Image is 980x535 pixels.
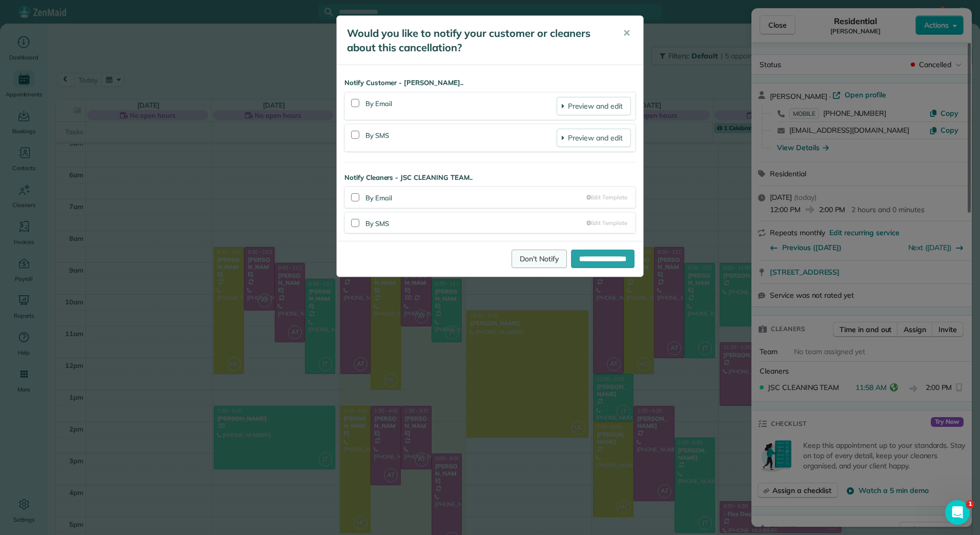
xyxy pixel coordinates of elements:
a: Preview and edit [557,97,631,115]
span: 1 [966,500,974,508]
div: By Email [365,191,586,203]
div: By SMS [365,217,586,229]
strong: Notify Cleaners - JSC CLEANING TEAM.. [344,173,636,183]
a: Don't Notify [512,250,567,268]
strong: Notify Customer - [PERSON_NAME].. [344,78,636,88]
h5: Would you like to notify your customer or cleaners about this cancellation? [347,26,608,55]
a: Preview and edit [557,129,631,147]
span: ✕ [623,27,630,39]
a: Edit Template [586,219,627,228]
iframe: Intercom live chat [945,500,970,525]
a: Edit Template [586,193,627,202]
div: By SMS [365,129,557,147]
div: By Email [365,97,557,115]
